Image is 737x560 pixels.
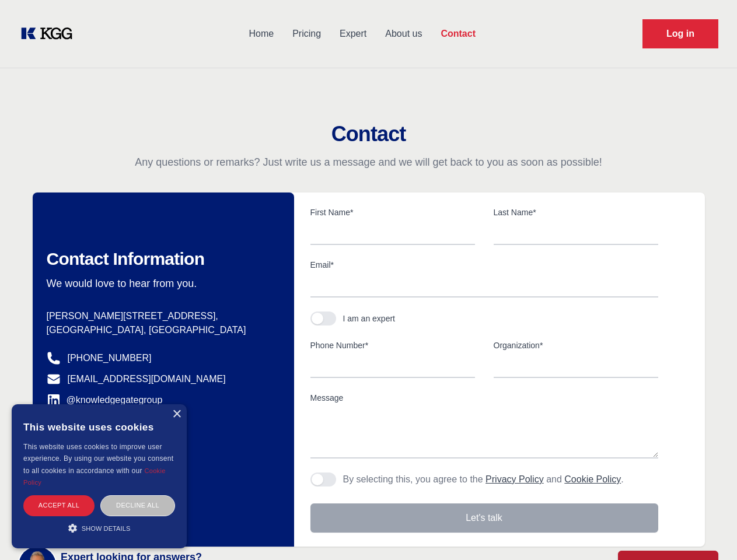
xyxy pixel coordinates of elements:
div: Close [172,410,181,419]
a: Contact [431,19,485,49]
a: Expert [330,19,376,49]
a: Privacy Policy [485,474,544,484]
label: Last Name* [494,206,658,218]
div: Show details [23,522,175,534]
div: Accept all [23,495,95,516]
iframe: Chat Widget [679,504,737,560]
h2: Contact Information [47,249,275,269]
button: Let's talk [310,503,658,533]
a: About us [376,19,431,49]
label: Organization* [494,339,658,351]
a: [PHONE_NUMBER] [68,351,152,365]
div: I am an expert [343,313,396,324]
a: @knowledgegategroup [47,393,163,407]
a: Home [239,19,283,49]
div: This website uses cookies [23,413,175,441]
p: [GEOGRAPHIC_DATA], [GEOGRAPHIC_DATA] [47,323,275,337]
span: Show details [82,525,131,532]
a: [EMAIL_ADDRESS][DOMAIN_NAME] [68,372,226,386]
a: Request Demo [642,19,718,48]
p: By selecting this, you agree to the and . [343,473,624,487]
a: Cookie Policy [23,467,166,486]
label: First Name* [310,206,475,218]
span: This website uses cookies to improve user experience. By using our website you consent to all coo... [23,443,173,475]
label: Phone Number* [310,339,475,351]
label: Message [310,392,658,404]
h2: Contact [14,123,723,146]
div: Decline all [100,495,175,516]
a: KOL Knowledge Platform: Talk to Key External Experts (KEE) [19,24,82,43]
p: [PERSON_NAME][STREET_ADDRESS], [47,309,275,323]
a: Cookie Policy [564,474,621,484]
label: Email* [310,259,658,271]
p: Any questions or remarks? Just write us a message and we will get back to you as soon as possible! [14,155,723,169]
p: We would love to hear from you. [47,276,275,290]
a: Pricing [283,19,330,49]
